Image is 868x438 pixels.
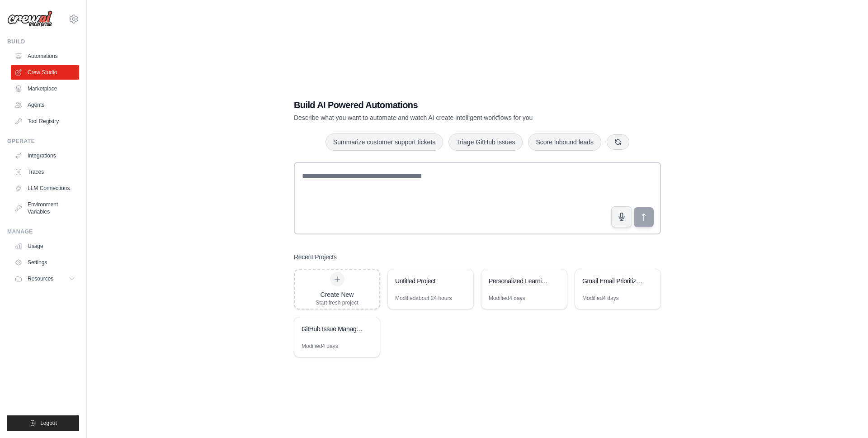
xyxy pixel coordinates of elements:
button: Resources [11,271,79,286]
div: Untitled Project [395,276,457,286]
a: Tool Registry [11,114,79,129]
button: Score inbound leads [528,133,601,151]
div: Build [7,38,79,45]
div: Modified 4 days [489,295,525,302]
p: Describe what you want to automate and watch AI create intelligent workflows for you [294,113,598,122]
a: Traces [11,165,79,179]
div: Gmail Email Prioritization & Slack Integration [582,276,644,286]
button: Triage GitHub issues [448,133,523,151]
a: Usage [11,239,79,253]
div: Personalized Learning Management System [489,276,551,286]
div: GitHub Issue Management System [302,324,363,333]
a: Automations [11,49,79,63]
h1: Build AI Powered Automations [294,99,598,111]
div: Manage [7,228,79,235]
span: Resources [28,275,53,282]
button: Summarize customer support tickets [325,133,443,151]
div: Create New [316,290,359,299]
a: Settings [11,255,79,270]
img: Logo [7,10,52,28]
button: Logout [7,415,79,431]
a: LLM Connections [11,181,79,195]
div: Modified 4 days [582,295,619,302]
a: Crew Studio [11,65,79,80]
a: Integrations [11,148,79,163]
button: Get new suggestions [607,134,629,150]
div: Modified about 24 hours [395,295,452,302]
span: Logout [40,419,57,427]
a: Marketplace [11,81,79,96]
div: Operate [7,138,79,145]
div: Modified 4 days [302,343,338,350]
a: Environment Variables [11,197,79,219]
a: Agents [11,98,79,112]
div: Start fresh project [316,299,359,306]
h3: Recent Projects [294,252,337,262]
button: Click to speak your automation idea [611,206,632,227]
